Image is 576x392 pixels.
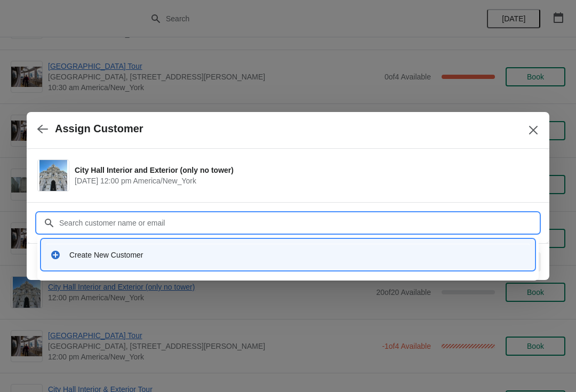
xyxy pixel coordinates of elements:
[69,250,526,260] div: Create New Customer
[39,160,68,191] img: City Hall Interior and Exterior (only no tower) | | September 12 | 12:00 pm America/New_York
[59,213,539,233] input: Search customer name or email
[55,123,143,135] h2: Assign Customer
[524,121,543,140] button: Close
[75,165,533,175] span: City Hall Interior and Exterior (only no tower)
[75,175,533,186] span: [DATE] 12:00 pm America/New_York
